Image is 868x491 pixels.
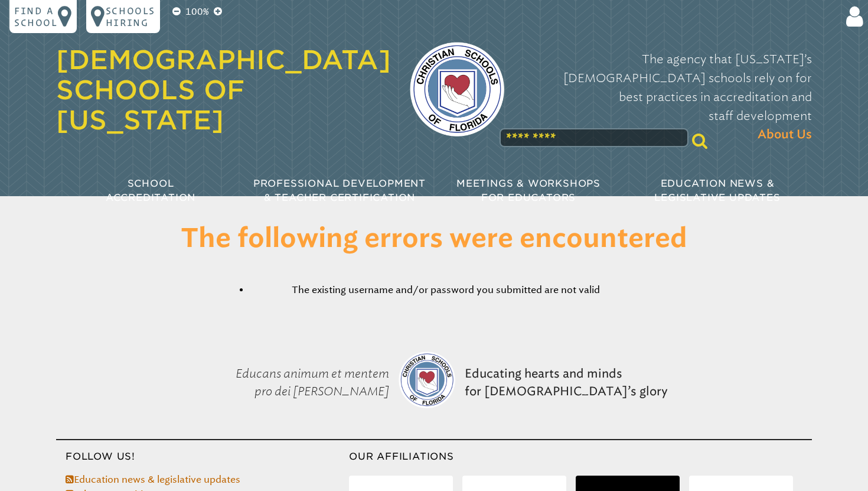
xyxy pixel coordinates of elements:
[195,335,394,430] p: Educans animum et mentem pro dei [PERSON_NAME]
[106,178,195,203] span: School Accreditation
[250,283,642,297] li: The existing username and/or password you submitted are not valid
[654,178,780,203] span: Education News & Legislative Updates
[253,178,426,203] span: Professional Development & Teacher Certification
[106,5,155,28] p: Schools Hiring
[66,474,240,485] a: Education news & legislative updates
[758,125,812,144] span: About Us
[130,225,738,255] h1: The following errors were encountered
[410,42,504,136] img: csf-logo-web-colors.png
[56,450,349,464] h3: Follow Us!
[183,5,211,19] p: 100%
[460,335,673,430] p: Educating hearts and minds for [DEMOGRAPHIC_DATA]’s glory
[14,5,58,28] p: Find a school
[56,44,391,135] a: [DEMOGRAPHIC_DATA] Schools of [US_STATE]
[399,352,455,408] img: csf-logo-web-colors.png
[523,50,812,144] p: The agency that [US_STATE]’s [DEMOGRAPHIC_DATA] schools rely on for best practices in accreditati...
[456,178,601,203] span: Meetings & Workshops for Educators
[349,450,812,464] h3: Our Affiliations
